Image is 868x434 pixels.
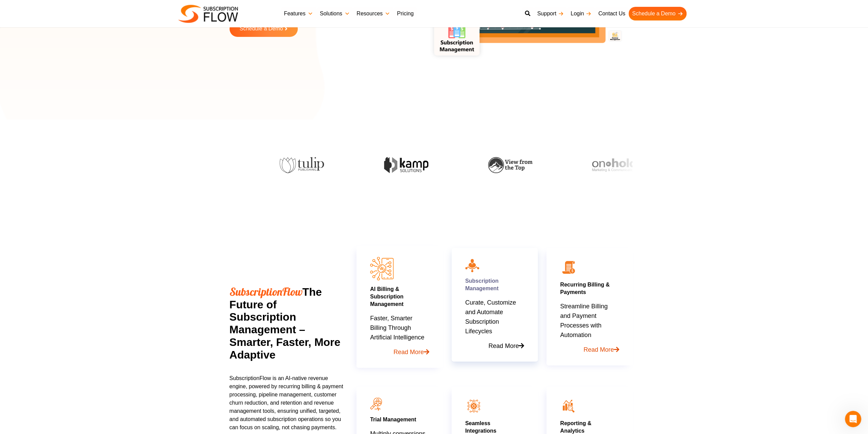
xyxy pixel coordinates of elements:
a: Read More [370,342,429,357]
img: 02 [560,259,577,276]
img: icon10 [465,259,479,272]
img: kamp-solution [383,157,427,173]
img: icon12 [560,397,577,415]
span: SubscriptionFlow [230,285,303,298]
a: Resources [353,7,393,20]
a: SeamlessIntegrations [465,420,497,434]
a: Subscription Management [465,278,499,291]
span: Schedule a Demo [239,26,283,32]
p: Curate, Customize and Automate Subscription Lifecycles [465,298,524,351]
a: Reporting &Analytics [560,420,591,434]
img: view-from-the-top [487,157,531,173]
iframe: Intercom live chat [845,411,861,427]
a: Pricing [394,7,417,20]
a: AI Billing & Subscription Management [370,286,403,307]
a: Contact Us [595,7,629,20]
img: tulip-publishing [279,157,323,173]
a: Support [534,7,567,20]
a: Solutions [317,7,353,20]
a: Features [281,7,317,20]
a: Recurring Billing & Payments [560,282,609,295]
p: SubscriptionFlow is an AI-native revenue engine, powered by recurring billing & payment processin... [230,374,344,432]
a: Read More [560,340,619,354]
a: Login [567,7,595,20]
a: Read More [465,336,524,351]
a: Schedule a Demo [629,7,686,20]
p: Streamline Billing and Payment Processes with Automation [560,302,619,354]
img: icon11 [370,397,382,411]
h2: The Future of Subscription Management – Smarter, Faster, More Adaptive [230,285,344,361]
a: Schedule a Demo [230,21,298,37]
p: Faster, Smarter Billing Through Artificial Intelligence [370,313,429,357]
a: Trial Management [370,417,416,422]
img: Subscriptionflow [178,5,238,23]
img: seamless integration [465,397,482,415]
img: AI Billing & Subscription Managements [370,257,394,280]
